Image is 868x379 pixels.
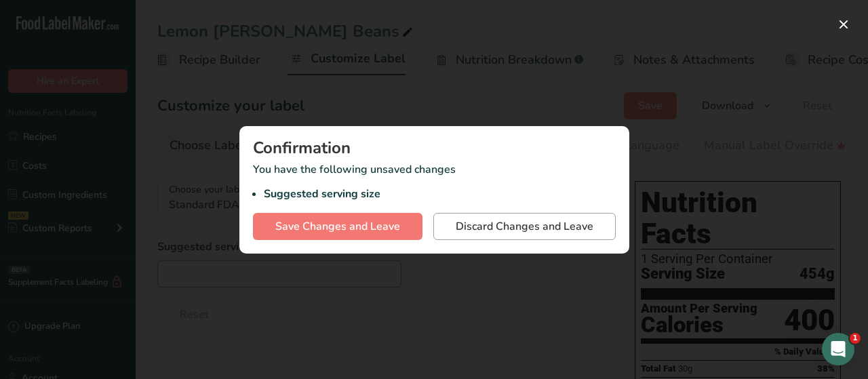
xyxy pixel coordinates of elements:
span: 1 [850,333,861,344]
p: You have the following unsaved changes [253,161,616,202]
span: Save Changes and Leave [275,218,400,235]
div: Confirmation [253,140,616,156]
span: Discard Changes and Leave [456,218,593,235]
button: Discard Changes and Leave [433,213,616,240]
iframe: Intercom live chat [822,333,854,365]
button: Save Changes and Leave [253,213,422,240]
li: Suggested serving size [264,186,616,202]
